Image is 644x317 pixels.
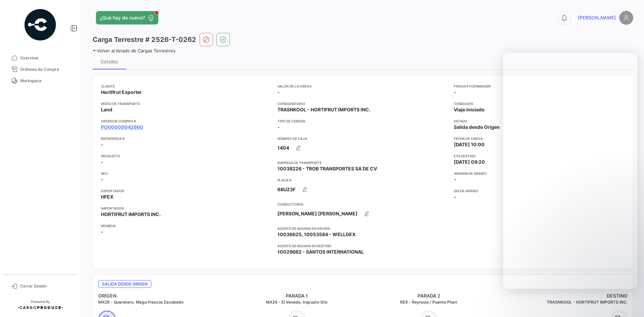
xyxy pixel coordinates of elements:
app-card-info-title: Referencia # [101,136,272,141]
span: HORTIFRUT IMPORTS INC. [101,211,161,218]
span: - [101,176,103,183]
span: [PERSON_NAME] [578,14,616,21]
span: [DATE] 10:00 [454,141,485,148]
span: [DATE] 09:20 [454,159,485,165]
app-card-info-title: Agente de Aduana en Destino [277,243,448,249]
span: TRASNKOOL - HORTIFRUT IMPORTS INC. [277,106,370,113]
app-card-info-title: Importador [101,206,272,211]
app-card-info-title: Producto [101,153,272,159]
app-card-info-title: Estado [454,118,625,124]
span: Salida desde Origen [98,280,151,288]
app-card-info-title: Fecha de carga [454,136,625,141]
span: - [101,228,103,235]
h5: MX24 - El Venado, Irapuato Gto [231,299,363,305]
span: - [277,124,280,130]
span: Land [101,106,112,113]
span: 1404 [277,145,289,151]
h4: DESTINO [495,293,628,299]
img: powered-by.png [23,8,57,42]
app-card-info-title: Cliente [101,84,272,89]
a: Órdenes de Compra [5,64,75,75]
div: Detalles [101,59,118,64]
span: ¿Qué hay de nuevo? [100,14,145,21]
span: Overview [20,55,72,61]
h4: PARADA 2 [363,293,495,299]
span: [PERSON_NAME] [PERSON_NAME] [277,210,358,217]
span: Salida desde Origen [454,124,500,130]
span: 10036625, 10053584 - WELLDEX [277,231,356,238]
iframe: Intercom live chat [621,294,637,310]
a: PO00000042660 [101,124,143,130]
app-card-info-title: ETA Destino [454,153,625,159]
h4: PARADA 1 [231,293,363,299]
app-card-info-title: Consignatario [277,101,448,106]
app-card-info-title: SKU [101,171,272,176]
app-card-info-title: Orden de Compra # [101,118,272,124]
span: Órdenes de Compra [20,66,72,72]
span: Hortifrut Exporter [101,89,142,96]
app-card-info-title: Exportador [101,188,272,194]
span: - [101,141,103,148]
h5: MX29 - Queretaro, Mega frescos Escobedo [98,299,231,305]
app-card-info-title: Tipo de Camión [277,118,448,124]
span: - [454,89,456,96]
app-card-info-title: Modo de Transporte [101,101,272,106]
span: - [101,159,103,165]
span: Cerrar Sesión [20,283,72,289]
iframe: Intercom live chat [503,53,637,289]
span: - [454,194,456,200]
span: - [454,176,456,183]
app-card-info-title: Número de Caja [277,136,448,141]
img: placeholder-user.png [619,11,633,25]
span: Viaje Iniciado [454,106,485,113]
app-card-info-title: Empresa de Transporte [277,160,448,165]
app-card-info-title: Día de Arribo [454,188,625,194]
h5: REX - Reynosa / Puente Pharr [363,299,495,305]
app-card-info-title: Conductores [277,202,448,207]
a: Workspace [5,75,75,87]
a: Overview [5,52,75,64]
button: ¿Qué hay de nuevo? [96,11,158,24]
h5: TRASNKOOL - HORTIFRUT IMPORTS INC. [495,299,628,305]
app-card-info-title: Condición [454,101,625,106]
a: Volver al listado de Cargas Terrestres [93,48,175,53]
app-card-info-title: Placa # [277,177,448,183]
h4: ORIGEN [98,293,231,299]
app-card-info-title: Agente de Aduana en Origen [277,226,448,231]
app-card-info-title: Moneda [101,223,272,228]
span: HFEX [101,194,113,200]
app-card-info-title: Semana de Arribo [454,171,625,176]
app-card-info-title: Valor de la Carga [277,84,448,89]
span: - [277,89,280,96]
span: 10029662 - SANTOS INTERNATIONAL [277,249,364,255]
span: 68UZ3F [277,186,296,193]
span: 10038226 - TROB TRANSPORTES SA DE CV [277,165,377,172]
span: Workspace [20,78,72,84]
app-card-info-title: Freight Forwarder [454,84,625,89]
h3: Carga Terrestre # 2526-T-0262 [93,35,196,44]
